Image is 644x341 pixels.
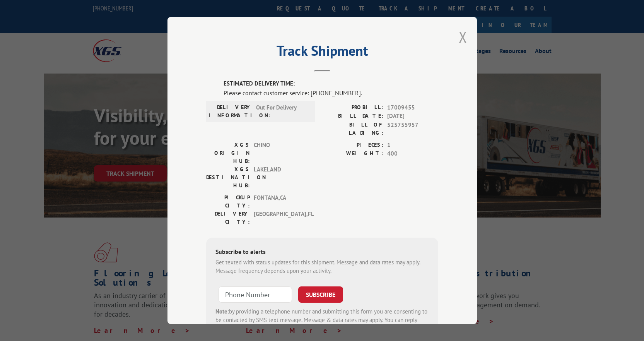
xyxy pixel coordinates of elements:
span: 525755957 [387,121,438,137]
span: LAKELAND [254,165,306,190]
div: Get texted with status updates for this shipment. Message and data rates may apply. Message frequ... [215,258,429,276]
div: by providing a telephone number and submitting this form you are consenting to be contacted by SM... [215,307,429,334]
button: Close modal [459,27,467,47]
label: PIECES: [322,141,383,150]
input: Phone Number [219,286,292,303]
label: XGS DESTINATION HUB: [206,165,250,190]
strong: Note: [215,308,229,315]
span: [GEOGRAPHIC_DATA] , FL [254,210,306,226]
div: Please contact customer service: [PHONE_NUMBER]. [224,88,438,98]
label: BILL OF LADING: [322,121,383,137]
label: PROBILL: [322,103,383,112]
label: PICKUP CITY: [206,194,250,210]
label: BILL DATE: [322,112,383,121]
label: DELIVERY CITY: [206,210,250,226]
span: 17009455 [387,103,438,112]
span: FONTANA , CA [254,194,306,210]
label: XGS ORIGIN HUB: [206,141,250,165]
span: [DATE] [387,112,438,121]
label: DELIVERY INFORMATION: [208,103,252,120]
button: SUBSCRIBE [298,286,343,303]
label: ESTIMATED DELIVERY TIME: [224,79,438,88]
span: 1 [387,141,438,150]
div: Subscribe to alerts [215,247,429,258]
h2: Track Shipment [206,45,438,60]
span: CHINO [254,141,306,165]
span: 400 [387,149,438,158]
label: WEIGHT: [322,149,383,158]
span: Out For Delivery [256,103,308,120]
